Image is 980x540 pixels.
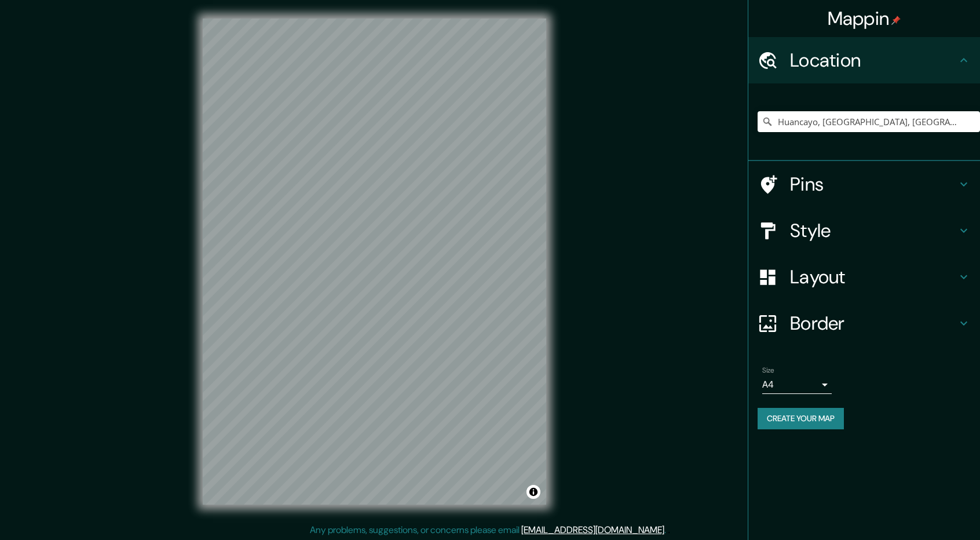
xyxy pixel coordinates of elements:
[668,523,670,537] div: .
[790,312,957,335] h4: Border
[748,300,980,346] div: Border
[758,408,844,429] button: Create your map
[526,485,540,499] button: Toggle attribution
[203,19,546,505] canvas: Map
[828,7,901,30] h4: Mappin
[666,523,668,537] div: .
[748,161,980,207] div: Pins
[762,366,774,375] label: Size
[748,207,980,254] div: Style
[790,49,957,72] h4: Location
[310,523,666,537] p: Any problems, suggestions, or concerns please email .
[790,173,957,196] h4: Pins
[790,265,957,289] h4: Layout
[762,375,832,394] div: A4
[748,37,980,83] div: Location
[748,254,980,300] div: Layout
[521,524,664,536] a: [EMAIL_ADDRESS][DOMAIN_NAME]
[758,111,980,132] input: Pick your city or area
[891,16,901,25] img: pin-icon.png
[790,219,957,242] h4: Style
